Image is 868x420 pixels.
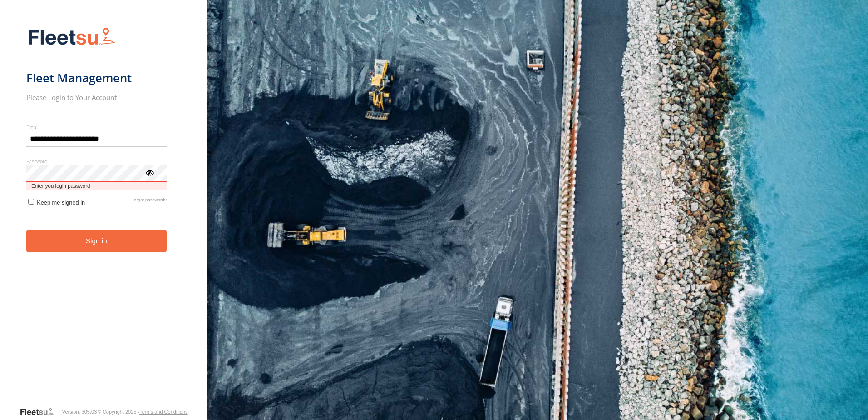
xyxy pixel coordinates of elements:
input: Keep me signed in [28,199,34,205]
a: Terms and Conditions [139,409,187,415]
label: Password [26,158,167,165]
div: ViewPassword [145,168,154,177]
img: Fleetsu [26,25,117,49]
button: Sign in [26,230,167,252]
span: Enter you login password [26,182,167,190]
form: main [26,22,181,406]
div: © Copyright 2025 - [98,409,188,415]
h1: Fleet Management [26,70,167,85]
span: Keep me signed in [37,199,85,206]
div: Version: 305.03 [62,409,97,415]
a: Visit our Website [20,407,61,416]
label: Email [26,124,167,130]
a: Forgot password? [131,197,167,206]
h2: Please Login to Your Account [26,93,167,102]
